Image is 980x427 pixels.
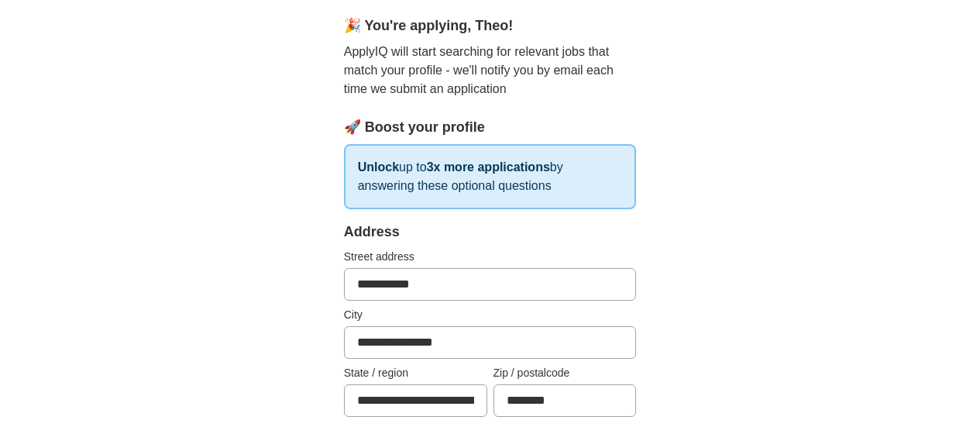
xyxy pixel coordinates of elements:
p: ApplyIQ will start searching for relevant jobs that match your profile - we'll notify you by emai... [344,43,637,98]
p: up to by answering these optional questions [344,144,637,209]
div: 🎉 You're applying , Theo ! [344,15,637,36]
div: Address [344,222,637,243]
label: State / region [344,365,487,381]
div: 🚀 Boost your profile [344,117,637,138]
label: City [344,307,637,323]
strong: Unlock [358,160,399,174]
strong: 3x more applications [427,160,550,174]
label: Street address [344,249,637,265]
label: Zip / postalcode [493,365,637,381]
